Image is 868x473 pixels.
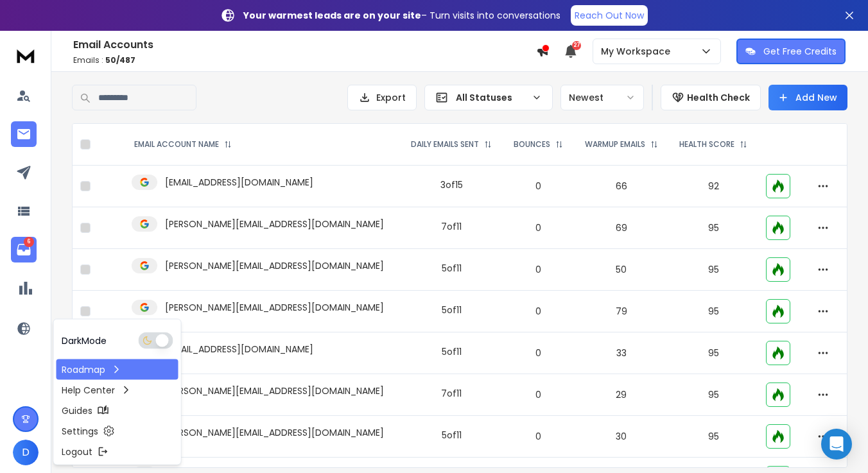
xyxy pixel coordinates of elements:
span: 27 [572,41,581,50]
td: 95 [669,291,759,332]
p: 6 [24,237,34,247]
td: 95 [669,207,759,249]
td: 30 [574,416,669,458]
p: Help Center [62,384,115,397]
div: Open Intercom Messenger [821,429,852,460]
div: EMAIL ACCOUNT NAME [134,139,232,150]
button: Get Free Credits [736,39,846,64]
p: Reach Out Now [575,9,644,22]
a: Reach Out Now [571,5,648,26]
div: 7 of 11 [441,220,462,233]
button: Add New [768,85,847,110]
button: D [13,440,39,465]
p: DAILY EMAILS SENT [411,139,479,150]
p: [PERSON_NAME][EMAIL_ADDRESS][DOMAIN_NAME] [165,301,384,314]
button: Export [347,85,417,110]
a: 6 [11,237,37,262]
span: 50 / 487 [105,55,135,65]
p: [PERSON_NAME][EMAIL_ADDRESS][DOMAIN_NAME] [165,384,384,397]
div: 3 of 15 [440,178,463,191]
p: All Statuses [456,91,526,104]
p: 0 [510,430,566,443]
p: 0 [510,221,566,234]
p: Logout [62,445,92,458]
a: Guides [56,400,178,421]
a: Settings [56,421,178,442]
p: [EMAIL_ADDRESS][DOMAIN_NAME] [165,343,313,356]
td: 92 [669,166,759,207]
a: Roadmap [56,359,178,380]
p: 0 [510,388,566,401]
p: [PERSON_NAME][EMAIL_ADDRESS][DOMAIN_NAME] [165,259,384,272]
td: 33 [574,332,669,374]
a: Help Center [56,380,178,400]
p: 0 [510,347,566,359]
h1: Email Accounts [73,37,536,53]
div: 5 of 11 [442,345,462,358]
p: 0 [510,180,566,193]
p: Guides [62,404,92,417]
p: Dark Mode [62,334,107,347]
td: 95 [669,374,759,416]
p: HEALTH SCORE [679,139,734,150]
div: 5 of 11 [442,429,462,442]
p: Get Free Credits [763,45,837,58]
p: 0 [510,305,566,318]
img: logo [13,44,39,67]
button: Newest [560,85,644,110]
p: – Turn visits into conversations [243,9,560,22]
p: [EMAIL_ADDRESS][DOMAIN_NAME] [165,176,313,189]
p: My Workspace [601,45,675,58]
td: 69 [574,207,669,249]
p: Health Check [687,91,750,104]
td: 95 [669,416,759,458]
td: 66 [574,166,669,207]
button: Health Check [661,85,761,110]
p: Emails : [73,55,536,65]
td: 29 [574,374,669,416]
td: 50 [574,249,669,291]
td: 95 [669,332,759,374]
td: 95 [669,249,759,291]
div: 5 of 11 [442,304,462,316]
p: [PERSON_NAME][EMAIL_ADDRESS][DOMAIN_NAME] [165,426,384,439]
p: Roadmap [62,363,105,376]
p: [PERSON_NAME][EMAIL_ADDRESS][DOMAIN_NAME] [165,218,384,230]
p: Settings [62,425,98,438]
p: WARMUP EMAILS [585,139,645,150]
p: 0 [510,263,566,276]
p: BOUNCES [514,139,550,150]
div: 7 of 11 [441,387,462,400]
td: 79 [574,291,669,332]
div: 5 of 11 [442,262,462,275]
strong: Your warmest leads are on your site [243,9,421,22]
